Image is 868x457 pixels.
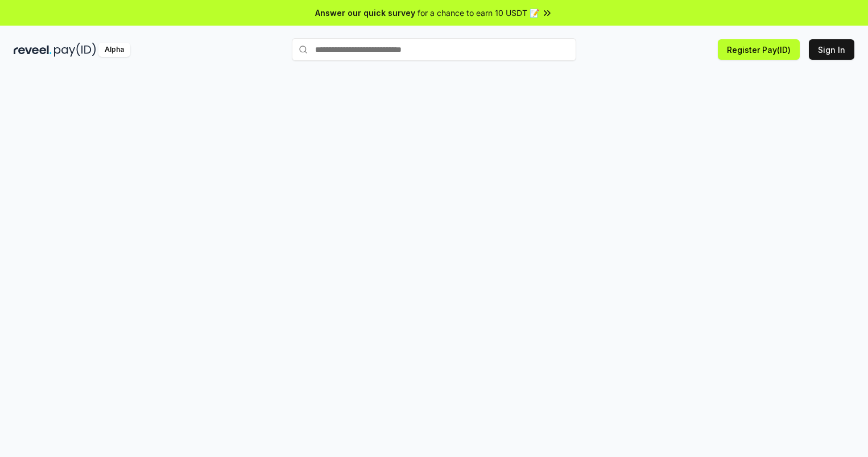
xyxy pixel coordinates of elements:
[54,43,96,57] img: pay_id
[315,7,415,19] span: Answer our quick survey
[418,7,539,19] span: for a chance to earn 10 USDT 📝
[809,39,854,60] button: Sign In
[98,43,130,57] div: Alpha
[718,39,800,60] button: Register Pay(ID)
[14,43,52,57] img: reveel_dark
